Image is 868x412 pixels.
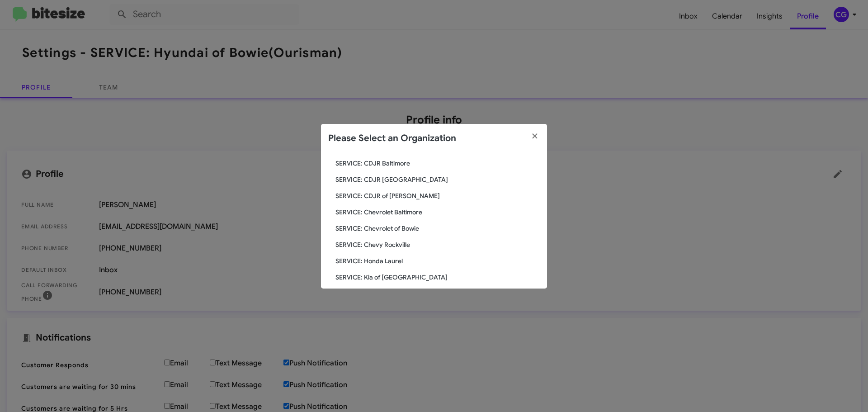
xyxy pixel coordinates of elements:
[335,256,540,265] span: SERVICE: Honda Laurel
[335,273,540,282] span: SERVICE: Kia of [GEOGRAPHIC_DATA]
[335,175,540,184] span: SERVICE: CDJR [GEOGRAPHIC_DATA]
[335,208,540,217] span: SERVICE: Chevrolet Baltimore
[335,191,540,200] span: SERVICE: CDJR of [PERSON_NAME]
[335,224,540,233] span: SERVICE: Chevrolet of Bowie
[335,159,540,168] span: SERVICE: CDJR Baltimore
[335,240,540,249] span: SERVICE: Chevy Rockville
[328,131,456,146] h2: Please Select an Organization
